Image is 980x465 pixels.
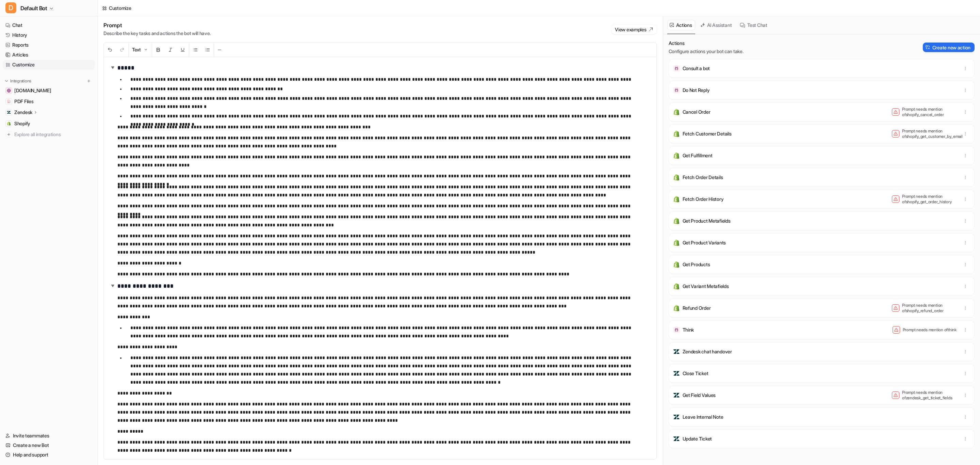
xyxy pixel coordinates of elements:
[14,120,30,127] span: Shopify
[109,4,131,12] div: Customize
[669,48,744,55] p: Configure actions your bot can take.
[3,50,95,60] a: Articles
[698,20,735,30] button: AI Assistant
[673,130,680,137] img: Fetch Customer Details icon
[103,22,211,29] h1: Prompt
[737,20,770,30] button: Test Chat
[683,218,731,224] p: Get Product Metafields
[673,65,680,72] img: Consult a bot icon
[683,130,732,137] p: Fetch Customer Details
[7,110,11,114] img: Zendesk
[673,109,680,115] img: Cancel Order icon
[611,25,656,34] button: View examples
[683,174,723,181] p: Fetch Order Details
[14,109,32,116] p: Zendesk
[673,261,680,268] img: Get Products icon
[168,47,173,52] img: Italic
[683,305,711,311] p: Refund Order
[683,239,726,246] p: Get Product Variants
[683,326,694,333] p: Think
[201,43,214,57] button: Ordered List
[902,194,957,205] p: Prompt needs mention of shopify_get_order_history
[5,131,12,138] img: explore all integrations
[3,20,95,30] a: Chat
[683,392,716,399] p: Get Field Values
[205,47,210,52] img: Ordered List
[14,129,92,140] span: Explore all integrations
[103,30,211,37] p: Describe the key tasks and actions the bot will have.
[683,370,708,377] p: Close Ticket
[673,239,680,246] img: Get Product Variants icon
[189,43,201,57] button: Unordered List
[683,414,723,420] p: Leave Internal Note
[923,43,975,52] button: Create new action
[143,47,148,52] img: Dropdown Down Arrow
[86,79,91,83] img: menu_add.svg
[683,261,710,268] p: Get Products
[3,78,33,84] button: Integrations
[3,30,95,40] a: History
[673,174,680,181] img: Fetch Order Details icon
[109,64,116,71] img: expand-arrow.svg
[10,78,31,84] p: Integrations
[7,89,11,93] img: wovenwood.co.uk
[177,43,189,57] button: Underline
[902,107,957,117] p: Prompt needs mention of shopify_cancel_order
[673,348,680,355] img: Zendesk chat handover icon
[673,87,680,94] img: Do Not Reply icon
[214,43,225,57] button: ─
[683,348,732,355] p: Zendesk chat handover
[7,99,11,103] img: PDF Files
[902,128,957,139] p: Prompt needs mention of shopify_get_customer_by_email
[902,303,957,314] p: Prompt needs mention of shopify_refund_order
[14,98,33,105] span: PDF Files
[903,327,957,333] p: Prompt needs mention of think
[3,431,95,440] a: Invite teammates
[20,3,47,13] span: Default Bot
[673,435,680,442] img: Update Ticket icon
[683,87,710,94] p: Do Not Reply
[673,152,680,159] img: Get Fulfillment icon
[673,283,680,290] img: Get Variant Metafields icon
[683,152,713,159] p: Get Fulfillment
[683,196,724,203] p: Fetch Order History
[673,326,680,333] img: Think icon
[7,122,11,126] img: Shopify
[119,47,125,52] img: Redo
[180,47,185,52] img: Underline
[673,414,680,420] img: Leave Internal Note icon
[164,43,177,57] button: Italic
[902,390,957,401] p: Prompt needs mention of zendesk_get_ticket_fields
[683,435,712,442] p: Update Ticket
[152,43,164,57] button: Bold
[667,20,695,30] button: Actions
[3,97,95,106] a: PDF FilesPDF Files
[193,47,198,52] img: Unordered List
[673,196,680,203] img: Fetch Order History icon
[3,60,95,69] a: Customize
[673,370,680,377] img: Close Ticket icon
[683,283,729,290] p: Get Variant Metafields
[3,450,95,460] a: Help and support
[3,130,95,139] a: Explore all integrations
[3,440,95,450] a: Create a new Bot
[129,43,152,57] button: Text
[104,43,116,57] button: Undo
[156,47,161,52] img: Bold
[926,45,930,50] img: Create action
[14,87,51,94] span: [DOMAIN_NAME]
[116,43,128,57] button: Redo
[5,2,16,13] span: D
[4,79,9,83] img: expand menu
[3,86,95,95] a: wovenwood.co.uk[DOMAIN_NAME]
[673,305,680,311] img: Refund Order icon
[669,40,744,47] p: Actions
[673,218,680,224] img: Get Product Metafields icon
[673,392,680,399] img: Get Field Values icon
[3,119,95,128] a: ShopifyShopify
[683,109,710,115] p: Cancel Order
[683,65,710,72] p: Consult a bot
[3,40,95,50] a: Reports
[107,47,113,52] img: Undo
[109,282,116,289] img: expand-arrow.svg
